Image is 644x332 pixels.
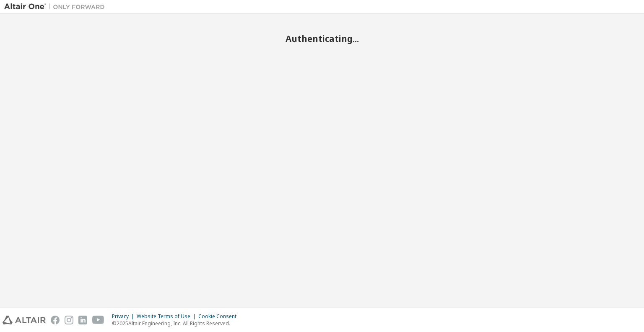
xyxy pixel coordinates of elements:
[112,320,241,327] p: © 2025 Altair Engineering, Inc. All Rights Reserved.
[4,3,109,11] img: Altair One
[65,316,73,324] img: instagram.svg
[3,316,46,324] img: altair_logo.svg
[112,313,137,320] div: Privacy
[198,313,241,320] div: Cookie Consent
[92,316,104,324] img: youtube.svg
[4,33,640,44] h2: Authenticating...
[78,316,87,324] img: linkedin.svg
[137,313,198,320] div: Website Terms of Use
[51,316,60,324] img: facebook.svg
